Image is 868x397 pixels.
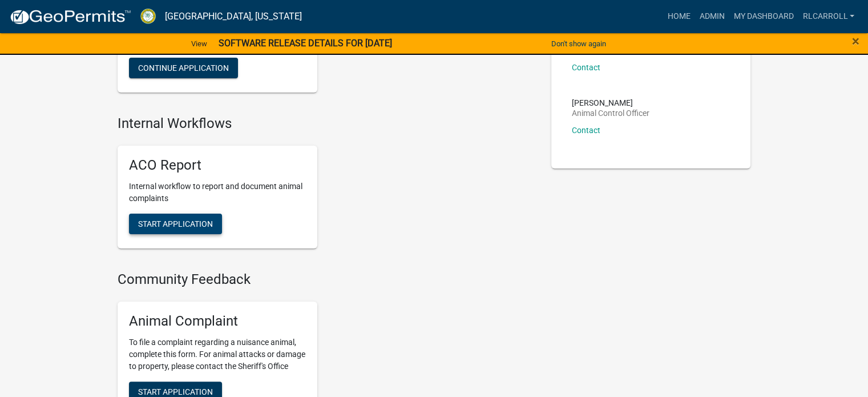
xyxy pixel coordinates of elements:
[129,58,238,78] button: Continue Application
[118,271,534,288] h4: Community Feedback
[140,9,156,24] img: Crawford County, Georgia
[729,6,798,27] a: My Dashboard
[138,219,213,228] span: Start Application
[129,214,222,234] button: Start Application
[129,157,306,174] h5: ACO Report
[695,6,729,27] a: Admin
[663,6,695,27] a: Home
[118,115,534,132] h4: Internal Workflows
[219,38,392,49] strong: SOFTWARE RELEASE DETAILS FOR [DATE]
[572,126,600,135] a: Contact
[572,99,649,107] p: [PERSON_NAME]
[129,313,306,330] h5: Animal Complaint
[572,109,649,117] p: Animal Control Officer
[852,33,859,49] span: ×
[572,63,600,72] a: Contact
[798,6,859,27] a: RLcarroll
[187,34,212,53] a: View
[852,34,859,48] button: Close
[165,7,302,26] a: [GEOGRAPHIC_DATA], [US_STATE]
[129,181,306,204] p: Internal workflow to report and document animal complaints
[138,387,213,396] span: Start Application
[547,34,611,53] button: Don't show again
[129,336,306,372] p: To file a complaint regarding a nuisance animal, complete this form. For animal attacks or damage...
